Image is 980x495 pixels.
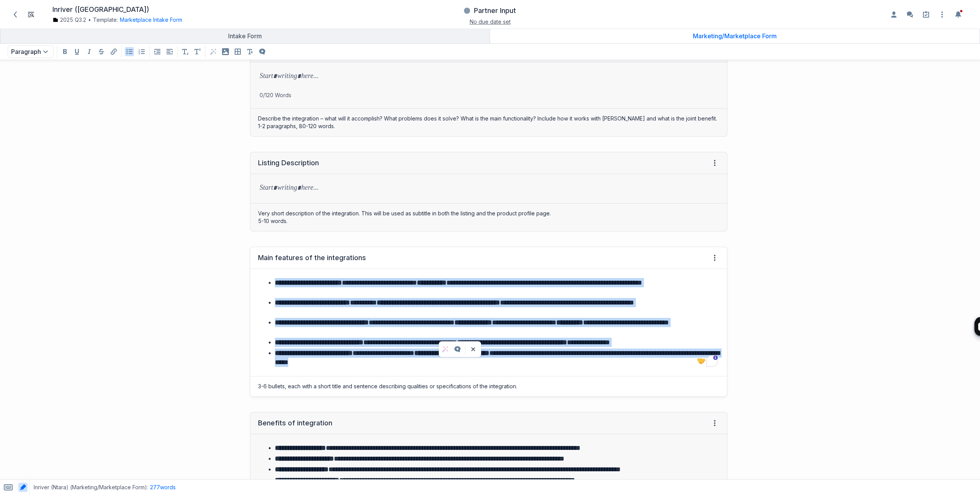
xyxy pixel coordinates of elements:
a: Intake Form [0,29,490,43]
a: Setup guide [920,8,932,21]
h3: Partner Input [474,6,516,15]
div: Main features of the integrations [258,253,366,262]
div: Paragraph [6,44,55,60]
p: 0/120 Words [250,91,727,99]
span: Field menu [710,253,719,262]
button: 277words [150,484,176,491]
span: Field menu [710,158,719,168]
button: Enable the commenting sidebar [904,8,916,21]
div: Marketing/Marketplace Form [493,32,977,40]
span: • [88,16,91,24]
button: Toggle the notification sidebar [952,8,964,21]
button: Paragraph [8,45,54,58]
span: 277 words [150,484,176,490]
div: Describe the integration – what will it accomplish? What problems does it solve? What is the main... [250,109,727,136]
a: 2025 Q3.2 [52,16,86,24]
h1: Inriver (Ntara) [52,5,149,14]
button: No due date set [470,18,511,26]
button: Partner Input [463,4,517,18]
span: Field menu [710,418,719,428]
div: Very short description of the integration. This will be used as subtitle in both the listing and ... [250,204,727,231]
button: Marketplace Intake Form [120,16,182,24]
a: Back [9,8,22,21]
div: 3-6 bullets, each with a short title and sentence describing qualities or specifications of the i... [250,376,727,396]
div: Template: [52,16,324,24]
div: Listing Description [258,158,319,168]
button: Toggle AI highlighting in content [18,483,28,492]
button: Close [467,343,479,355]
button: Add a comment to selected text [453,345,462,354]
span: Inriver ([GEOGRAPHIC_DATA]) [52,5,149,14]
div: To enrich screen reader interactions, please activate Accessibility in Grammarly extension settings [250,269,727,376]
div: Partner InputNo due date set [367,4,612,25]
span: No due date set [470,18,511,25]
span: Toggle AI highlighting in content [16,480,29,495]
a: Marketing/Marketplace Form [490,29,980,43]
div: Benefits of integration [258,418,332,428]
div: Intake Form [3,32,487,40]
div: Marketplace Intake Form [118,16,182,24]
span: Inriver (Ntara) (Marketing/Marketplace Form) : [34,484,148,491]
button: Toggle Item List [25,8,37,21]
button: Enable the assignees sidebar [888,8,900,21]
